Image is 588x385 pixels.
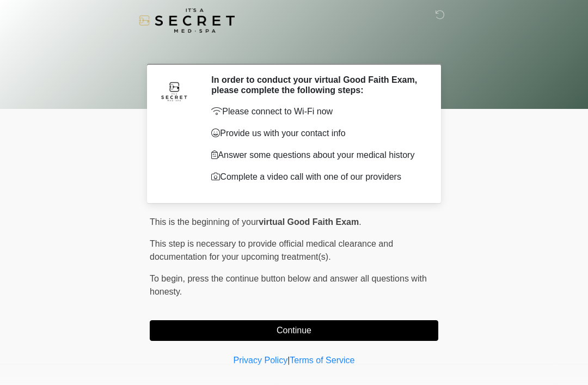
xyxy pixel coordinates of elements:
[150,274,427,296] span: press the continue button below and answer all questions with honesty.
[211,105,422,118] p: Please connect to Wi-Fi now
[158,75,191,107] img: Agent Avatar
[287,356,290,365] a: |
[211,75,422,95] h2: In order to conduct your virtual Good Faith Exam, please complete the following steps:
[139,8,235,33] img: It's A Secret Med Spa Logo
[234,356,288,365] a: Privacy Policy
[259,217,359,227] strong: virtual Good Faith Exam
[150,274,187,283] span: To begin,
[150,239,393,261] span: This step is necessary to provide official medical clearance and documentation for your upcoming ...
[211,170,422,184] p: Complete a video call with one of our providers
[211,149,422,162] p: Answer some questions about your medical history
[290,356,354,365] a: Terms of Service
[359,217,361,227] span: .
[150,217,259,227] span: This is the beginning of your
[150,320,438,341] button: Continue
[211,127,422,140] p: Provide us with your contact info
[142,39,446,59] h1: ‎ ‎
